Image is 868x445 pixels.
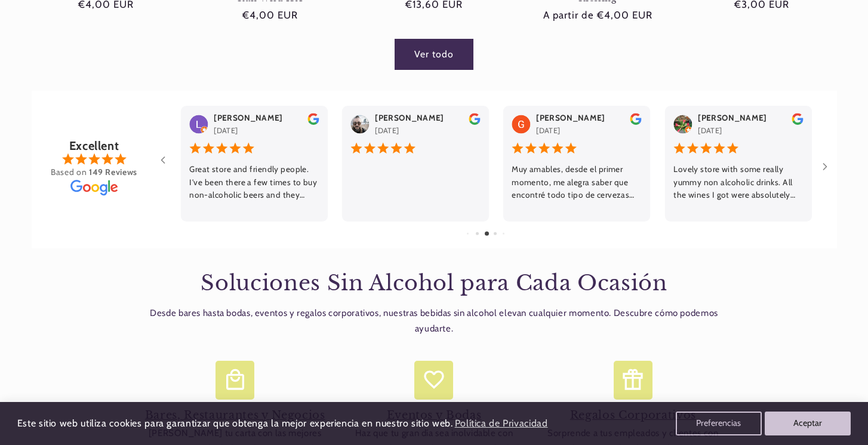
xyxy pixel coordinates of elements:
button: Aceptar [765,412,851,435]
div: [DATE] [697,124,722,136]
div: [DATE] [375,124,399,136]
b: 149 Reviews [89,167,137,177]
img: User Image [673,115,691,133]
a: 149 Reviews [87,167,137,177]
a: review the reviwers [307,117,319,127]
div: [PERSON_NAME] [697,111,767,124]
div: Muy amables, desde el primer momento, me alegra saber que encontré todo tipo de cervezas sin alco... [512,162,642,201]
h2: Soluciones Sin Alcohol para Cada Ocasión [141,269,727,296]
div: [PERSON_NAME] [536,111,605,124]
button: Preferencias [676,412,762,435]
a: review the reviwers [791,117,802,127]
div: Based on [51,168,137,177]
img: User Image [189,115,208,133]
a: review the reviwers [630,117,641,127]
a: review the reviwers [469,117,480,127]
div: [DATE] [213,124,238,136]
div: Great store and friendly people. I've been there a few times to buy non-alcoholic beers and they ... [189,162,319,201]
a: Política de Privacidad (opens in a new tab) [453,413,549,434]
div: [DATE] [536,124,561,136]
div: [PERSON_NAME] [375,111,444,124]
img: User Image [512,115,530,133]
div: [PERSON_NAME] [213,111,282,124]
div: Lovely store with some really yummy non alcoholic drinks. All the wines I got were absolutely del... [673,162,803,201]
div: Excellent [69,142,119,151]
a: Ver todos los productos de la colección Los más vendidos [395,39,472,69]
span: Este sitio web utiliza cookies para garantizar que obtenga la mejor experiencia en nuestro sitio ... [17,418,453,429]
p: Desde bares hasta bodas, eventos y regalos corporativos, nuestras bebidas sin alcohol elevan cual... [141,305,727,337]
img: User Image [350,115,369,133]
